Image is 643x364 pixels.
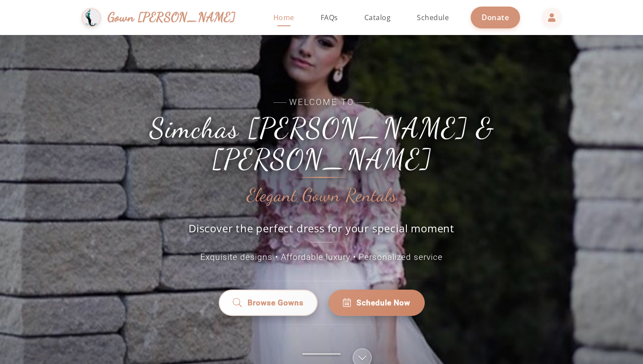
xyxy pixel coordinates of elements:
a: Donate [471,7,520,28]
span: FAQs [321,13,338,22]
span: Browse Gowns [248,297,304,308]
img: Gown Gmach Logo [81,8,101,28]
h1: Simchas [PERSON_NAME] & [PERSON_NAME] [125,113,518,175]
span: Catalog [364,13,391,22]
a: Gown [PERSON_NAME] [81,6,245,30]
p: Exquisite designs • Affordable luxury • Personalized service [125,251,518,264]
span: Donate [482,12,509,22]
h2: Elegant Gown Rentals [247,185,397,206]
p: Discover the perfect dress for your special moment [179,221,464,242]
span: Welcome to [125,96,518,109]
span: Schedule [417,13,449,22]
span: Home [273,13,294,22]
span: Schedule Now [356,297,410,308]
span: Gown [PERSON_NAME] [108,8,236,27]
